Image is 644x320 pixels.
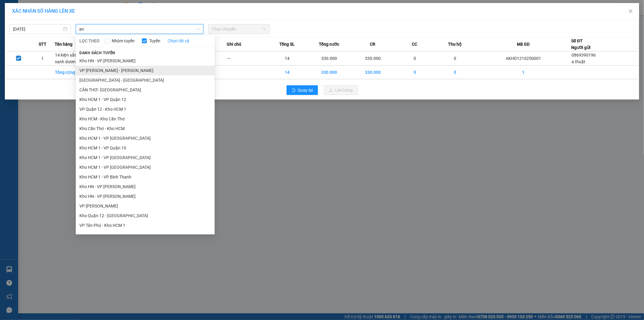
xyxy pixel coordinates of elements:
li: Kho HCM 1 - VP [GEOGRAPHIC_DATA] [76,133,215,143]
td: 330.000 [307,66,351,79]
li: Kho HCM 1 - VP Bình Thạnh [76,172,215,182]
li: Kho HCM - Kho Cần Thơ [76,114,215,124]
li: Kho HCM 1 - VP [GEOGRAPHIC_DATA] [76,153,215,162]
td: 14 kiện sắt (màu xanh dương) [55,51,95,66]
li: CẦN THƠ- [GEOGRAPHIC_DATA] [76,85,215,95]
li: Kho HCM 1 - VP Quận 10 [76,143,215,153]
span: Danh sách tuyến [76,50,119,56]
span: CR [370,41,375,47]
li: Kho HN - VP [PERSON_NAME] [76,182,215,191]
li: Kho HCM 1 - VP [GEOGRAPHIC_DATA] [76,162,215,172]
span: Mã GD [517,41,530,47]
a: Chọn tất cả [168,38,189,44]
td: 0 [435,66,476,79]
td: 14 [267,51,308,66]
li: VP Quận 10 - Kho HCM 1 [76,230,215,240]
span: STT [39,41,46,47]
span: Mã đơn: AKHD1210250001 [2,37,93,45]
td: 330.000 [351,66,395,79]
span: [PHONE_NUMBER] [2,21,46,31]
td: 0 [395,66,435,79]
td: 0 [395,51,435,66]
button: rollbackQuay lại [287,85,318,95]
span: rollback [291,88,296,93]
span: LỌC THEO [79,38,100,44]
span: Tuyến [147,38,163,44]
td: Tổng cộng [55,66,95,79]
td: --- [227,51,267,66]
span: Chọn chuyến [212,24,266,34]
li: Kho Quận 12 - [GEOGRAPHIC_DATA] [76,211,215,220]
li: Kho HN - VP [PERSON_NAME] [76,191,215,201]
span: 0869390196 [572,53,596,57]
td: 330.000 [307,51,351,66]
li: VP [PERSON_NAME] [76,201,215,211]
input: 12/10/2025 [13,26,62,32]
span: CÔNG TY TNHH CHUYỂN PHÁT NHANH BẢO AN [48,21,120,31]
span: a thuật [572,59,586,64]
span: XÁC NHẬN SỐ HÀNG LÊN XE [12,8,75,14]
span: Nhóm tuyến [109,38,137,44]
div: Số ĐT Người gửi [572,38,591,51]
span: Tổng SL [279,41,295,47]
li: VP Quận 12 - Kho HCM 1 [76,104,215,114]
span: Ngày in phiếu: 15:31 ngày [40,12,124,18]
span: down [197,27,200,31]
span: Tên hàng [55,41,72,47]
span: Ghi chú [227,41,241,47]
td: 330.000 [351,51,395,66]
button: uploadLên hàng [324,85,358,95]
strong: CSKH: [17,21,32,26]
li: [GEOGRAPHIC_DATA] - [GEOGRAPHIC_DATA] [76,75,215,85]
td: 1 [30,51,55,66]
span: CC [412,41,417,47]
span: close [628,9,633,14]
span: Tổng cước [319,41,339,47]
td: 14 [267,66,308,79]
span: Quay lại [298,87,313,93]
td: 0 [435,51,476,66]
strong: PHIẾU DÁN LÊN HÀNG [43,3,122,11]
button: Close [622,3,639,20]
li: Kho HN - VP [PERSON_NAME] [76,56,215,66]
li: Kho Cần Thơ - Kho HCM [76,124,215,133]
td: 1 [475,66,571,79]
li: Kho HCM 1 - VP Quận 12 [76,95,215,104]
li: VP [PERSON_NAME] - [PERSON_NAME] [76,66,215,75]
span: Thu hộ [448,41,462,47]
li: VP Tân Phú - Kho HCM 1 [76,220,215,230]
td: AKHD1210250001 [475,51,571,66]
